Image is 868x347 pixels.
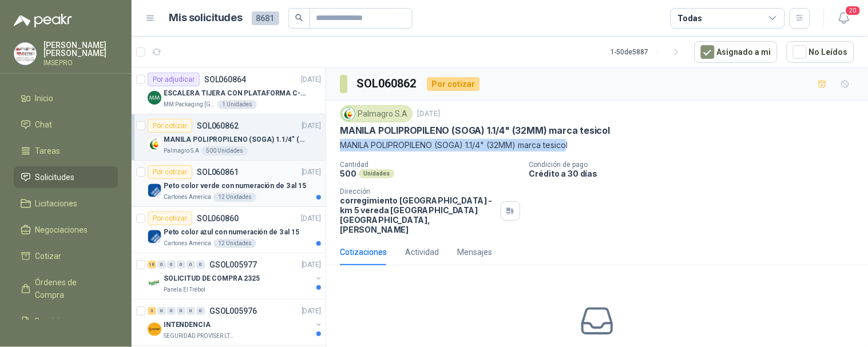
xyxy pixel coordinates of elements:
p: Crédito a 30 días [529,169,863,178]
button: Asignado a mi [695,41,778,63]
div: Mensajes [457,246,492,258]
p: SOL060861 [197,168,239,176]
p: INTENDENCIA [164,320,211,330]
p: Palmagro S.A [164,146,199,155]
div: 12 Unidades [213,239,256,248]
p: SOLICITUD DE COMPRA 2325 [164,273,260,284]
div: Palmagro S.A [340,105,413,122]
img: Company Logo [148,322,161,336]
span: 8681 [252,11,279,25]
img: Logo peakr [14,14,72,27]
span: Chat [35,118,53,131]
img: Company Logo [148,137,161,151]
div: Por cotizar [148,119,192,133]
span: Cotizar [35,250,62,262]
p: [DATE] [302,167,321,178]
p: MANILA POLIPROPILENO (SOGA) 1.1/4" (32MM) marca tesicol [340,125,610,137]
p: GSOL005976 [209,307,257,315]
span: search [295,14,303,22]
a: Por cotizarSOL060861[DATE] Company LogoPeto color verde con numeración de 3 al 15Cartones America... [132,161,326,207]
a: Inicio [14,87,118,109]
span: Órdenes de Compra [35,276,107,301]
a: Por cotizarSOL060862[DATE] Company LogoMANILA POLIPROPILENO (SOGA) 1.1/4" (32MM) marca tesicolPal... [132,114,326,161]
div: Unidades [359,169,394,178]
a: Por adjudicarSOL060864[DATE] Company LogoESCALERA TIJERA CON PLATAFORMA C-2347-03MM Packaging [GE... [132,68,326,114]
div: 0 [177,307,185,315]
p: Cantidad [340,161,520,169]
p: GSOL005977 [209,261,257,269]
h3: SOL060862 [356,75,418,93]
div: 1 Unidades [217,100,257,109]
img: Company Logo [342,107,355,120]
p: MANILA POLIPROPILENO (SOGA) 1.1/4" (32MM) marca tesicol [164,134,306,145]
div: 3 [148,307,156,315]
h1: Mis solicitudes [169,10,243,26]
p: [DATE] [302,306,321,317]
span: Licitaciones [35,197,78,210]
span: Solicitudes [35,171,75,184]
p: Peto color azul con numeración de 3 al 15 [164,227,299,238]
p: [DATE] [417,109,440,119]
div: Por cotizar [148,212,192,225]
div: 0 [167,307,176,315]
p: Panela El Trébol [164,285,205,294]
p: [DATE] [302,121,321,131]
div: 0 [196,261,205,269]
img: Company Logo [14,43,36,65]
div: Por adjudicar [148,73,200,86]
p: IMSEPRO [43,59,118,66]
div: Cotizaciones [340,246,387,258]
div: 0 [196,307,205,315]
p: Peto color verde con numeración de 3 al 15 [164,181,306,192]
div: Actividad [405,246,439,258]
div: 500 Unidades [201,146,248,155]
div: 12 Unidades [213,193,256,202]
div: 0 [187,307,195,315]
a: Chat [14,114,118,135]
div: 0 [187,261,195,269]
img: Company Logo [148,276,161,290]
p: corregimiento [GEOGRAPHIC_DATA] - km 5 vereda [GEOGRAPHIC_DATA] [GEOGRAPHIC_DATA] , [PERSON_NAME] [340,196,496,234]
div: 1 - 50 de 5887 [611,43,685,61]
p: 500 [340,169,356,178]
span: Remisiones [35,315,78,328]
a: 3 0 0 0 0 0 GSOL005976[DATE] Company LogoINTENDENCIASEGURIDAD PROVISER LTDA [148,304,323,341]
button: 20 [834,8,854,29]
p: [DATE] [302,74,321,85]
p: SEGURIDAD PROVISER LTDA [164,332,236,341]
p: MANILA POLIPROPILENO (SOGA) 1.1/4" (32MM) marca tesicol [340,139,854,151]
a: Negociaciones [14,219,118,241]
p: Cartones America [164,239,211,248]
a: Órdenes de Compra [14,272,118,306]
a: Tareas [14,140,118,162]
p: SOL060860 [197,214,239,222]
a: Por cotizarSOL060860[DATE] Company LogoPeto color azul con numeración de 3 al 15Cartones America1... [132,207,326,253]
p: SOL060864 [204,75,246,83]
p: Dirección [340,188,496,196]
div: Por cotizar [427,77,479,91]
p: SOL060862 [197,122,239,130]
p: [PERSON_NAME] [PERSON_NAME] [43,41,118,57]
a: Cotizar [14,245,118,267]
img: Company Logo [148,91,161,105]
span: Inicio [35,92,54,105]
span: 20 [845,5,861,16]
div: 0 [157,261,166,269]
div: 0 [167,261,176,269]
a: 18 0 0 0 0 0 GSOL005977[DATE] Company LogoSOLICITUD DE COMPRA 2325Panela El Trébol [148,258,323,294]
span: Tareas [35,145,61,157]
a: Remisiones [14,310,118,332]
a: Licitaciones [14,193,118,214]
div: 0 [157,307,166,315]
div: Por cotizar [148,165,192,179]
div: 0 [177,261,185,269]
p: [DATE] [302,213,321,224]
div: Todas [678,12,702,25]
p: Condición de pago [529,161,863,169]
div: 18 [148,261,156,269]
img: Company Logo [148,230,161,244]
p: MM Packaging [GEOGRAPHIC_DATA] [164,100,215,109]
p: [DATE] [302,260,321,270]
p: ESCALERA TIJERA CON PLATAFORMA C-2347-03 [164,88,306,99]
p: Cartones America [164,193,211,202]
